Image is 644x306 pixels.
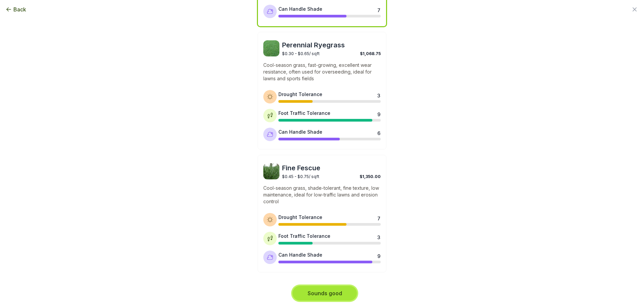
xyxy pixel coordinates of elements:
[377,215,380,220] div: 7
[360,174,381,179] span: $1,350.00
[377,130,380,135] div: 6
[282,40,381,50] span: Perennial Ryegrass
[263,185,381,205] p: Cool-season grass, shade-tolerant, fine texture, low maintenance, ideal for low-traffic lawns and...
[263,163,279,179] img: Fine Fescue sod image
[13,5,26,13] span: Back
[278,214,322,221] div: Drought Tolerance
[377,92,380,97] div: 3
[278,251,322,258] div: Can Handle Shade
[282,174,319,179] span: $0.45 - $0.75 / sqft
[282,163,381,173] span: Fine Fescue
[267,112,273,119] img: Foot traffic tolerance icon
[267,235,273,242] img: Foot traffic tolerance icon
[360,51,381,56] span: $1,068.75
[263,40,279,56] img: Perennial Ryegrass sod image
[377,234,380,239] div: 3
[278,128,322,135] div: Can Handle Shade
[267,216,273,223] img: Drought tolerance icon
[5,5,26,13] button: Back
[267,93,273,100] img: Drought tolerance icon
[278,91,322,98] div: Drought Tolerance
[377,253,380,258] div: 9
[377,111,380,116] div: 9
[278,110,330,117] div: Foot Traffic Tolerance
[282,51,320,56] span: $0.30 - $0.65 / sqft
[267,131,273,138] img: Shade tolerance icon
[263,62,381,82] p: Cool-season grass, fast-growing, excellent wear resistance, often used for overseeding, ideal for...
[278,232,330,239] div: Foot Traffic Tolerance
[267,254,273,261] img: Shade tolerance icon
[292,286,357,301] button: Sounds good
